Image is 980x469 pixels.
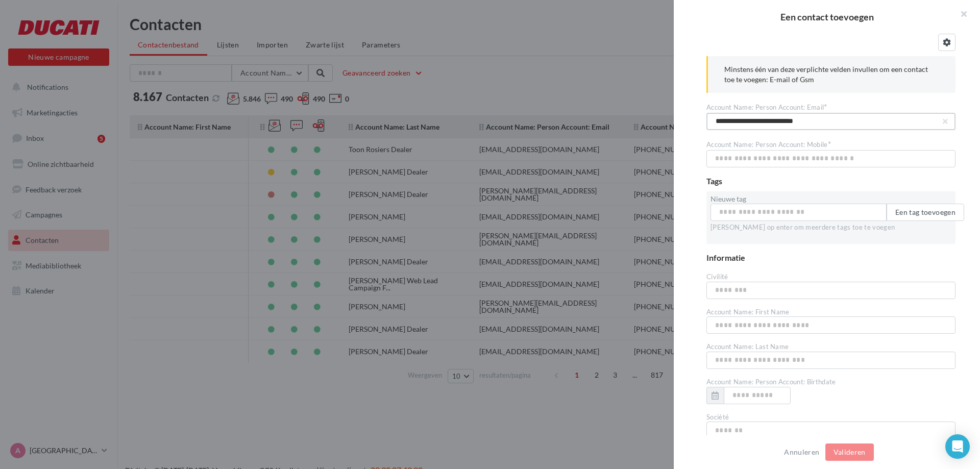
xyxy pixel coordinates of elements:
div: Tags [706,176,955,187]
div: Société [706,412,955,422]
div: Account Name: Person Account: Mobile [706,138,955,150]
label: Nieuwe tag [710,195,951,203]
h2: Een contact toevoegen [690,12,964,21]
div: Account Name: Person Account: Birthdate [706,377,955,387]
div: Open Intercom Messenger [945,434,970,459]
button: Valideren [825,443,874,461]
div: Informatie [706,252,955,264]
div: Civilité [706,272,955,282]
div: Account Name: First Name [706,307,955,317]
button: Een tag toevoegen [887,204,964,221]
p: Minstens één van deze verplichte velden invullen om een contact toe te voegen: E-mail of Gsm [724,64,939,85]
div: Account Name: Person Account: Email [706,101,955,113]
div: [PERSON_NAME] op enter om meerdere tags toe te voegen [710,221,951,232]
div: Account Name: Last Name [706,342,955,352]
button: Annuleren [780,446,823,458]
